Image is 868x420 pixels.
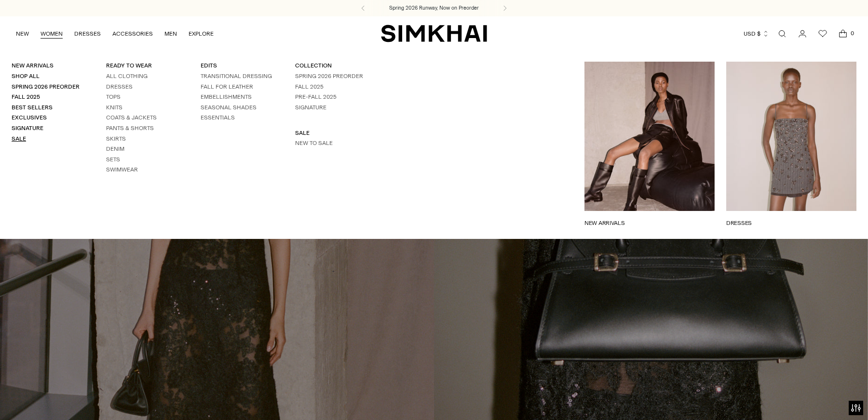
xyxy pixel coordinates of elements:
[793,24,812,43] a: Go to the account page
[773,24,792,43] a: Open search modal
[381,24,487,43] a: SIMKHAI
[74,23,101,44] a: DRESSES
[833,24,853,43] a: Open cart modal
[164,23,177,44] a: MEN
[16,23,29,44] a: NEW
[112,23,153,44] a: ACCESSORIES
[813,24,832,43] a: Wishlist
[848,29,856,38] span: 0
[744,23,769,44] button: USD $
[389,4,479,12] a: Spring 2026 Runway, Now on Preorder
[41,23,63,44] a: WOMEN
[189,23,214,44] a: EXPLORE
